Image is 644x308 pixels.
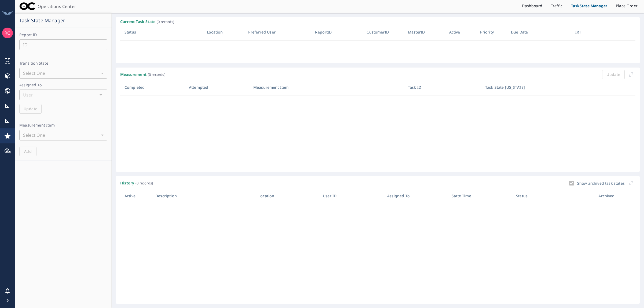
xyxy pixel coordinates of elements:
div: (0 records) [157,19,174,24]
img: Operations Center [19,2,35,10]
span: Location [207,29,223,35]
div: Assigned To [19,82,42,87]
span: State Time [452,193,471,199]
div: grid [120,40,635,61]
span: CustomerID [367,29,389,35]
div: Report ID [19,32,37,37]
div: Select One [19,130,107,140]
span: Task ID [408,84,421,91]
div: (0 records) [148,72,165,77]
div: Measurements UI [4,103,11,109]
span: Due Date [511,29,528,35]
div: Show archived task states [577,181,625,186]
span: Preferred User [248,29,276,35]
a: Place Order [612,2,642,11]
div: grid [120,204,635,302]
div: grid [120,95,635,170]
div: Operations Center [4,133,11,139]
span: Active [449,29,460,35]
span: Status [516,193,528,199]
span: User ID [323,193,336,199]
span: Priority [480,29,494,35]
div: History [120,181,134,185]
input: ID [19,39,107,50]
span: Select One [23,132,45,138]
div: (0 records) [136,181,153,186]
span: IRT [575,29,581,35]
span: Select One [23,70,45,76]
div: My EagleView portal [4,148,11,154]
span: Measurement Item [253,84,288,91]
a: Dashboard [518,2,547,11]
div: Select One [19,68,107,79]
input: User [19,87,104,102]
span: Status [125,29,136,35]
div: Current Task State [120,20,155,24]
div: 3D Viewer [4,73,11,79]
a: TaskState Manager [567,2,612,11]
div: Operations Center [38,2,83,11]
div: Hipster Pilot - Measurements UI [4,118,11,124]
span: Description [155,193,177,199]
span: MasterID [408,29,425,35]
div: Task State Manager [19,17,65,22]
span: Archived [598,193,614,199]
div: Explorer [4,58,11,64]
div: Image Grabber Philly [4,88,11,94]
div: Transition State [19,61,48,66]
span: Active [125,193,136,199]
img: expand-btn [627,70,635,79]
div: Measurement [120,72,147,77]
a: Traffic [547,2,567,11]
img: EagleView Logo [2,11,13,15]
span: Assigned To [387,193,410,199]
img: expand-btn [627,179,635,187]
span: Completed [125,84,145,91]
span: ReportID [315,29,332,35]
div: RC [2,28,13,38]
div: Measurement Item [19,123,55,128]
span: Location [258,193,274,199]
span: Task State [US_STATE] [485,84,525,91]
span: Attempted [189,84,208,91]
